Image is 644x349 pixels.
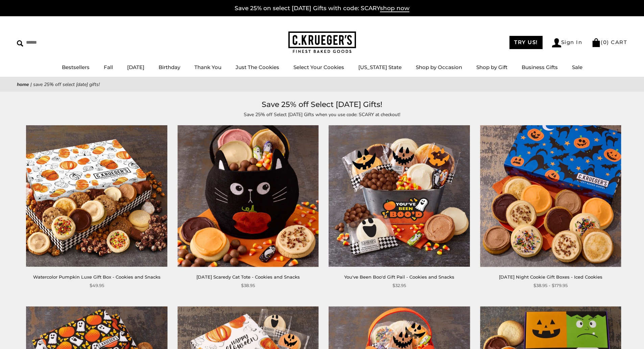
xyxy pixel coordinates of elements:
[90,282,104,289] span: $49.95
[127,64,144,70] a: [DATE]
[194,64,221,70] a: Thank You
[177,126,318,267] img: Halloween Scaredy Cat Tote - Cookies and Snacks
[329,126,470,267] img: You've Been Boo'd Gift Pail - Cookies and Snacks
[26,126,167,267] img: Watercolor Pumpkin Luxe Gift Box - Cookies and Snacks
[33,81,100,88] span: Save 25% off Select [DATE] Gifts!
[572,64,582,70] a: Sale
[17,37,97,48] input: Search
[552,38,561,47] img: Account
[196,274,300,280] a: [DATE] Scaredy Cat Tote - Cookies and Snacks
[344,274,454,280] a: You've Been Boo'd Gift Pail - Cookies and Snacks
[392,282,406,289] span: $32.95
[533,282,568,289] span: $38.95 - $179.95
[288,31,356,53] img: C.KRUEGER'S
[293,64,344,70] a: Select Your Cookies
[235,5,409,12] a: Save 25% on select [DATE] Gifts with code: SCARYshop now
[62,64,90,70] a: Bestsellers
[480,126,621,267] img: Halloween Night Cookie Gift Boxes - Iced Cookies
[30,81,32,88] span: |
[241,282,255,289] span: $38.95
[33,274,161,280] a: Watercolor Pumpkin Luxe Gift Box - Cookies and Snacks
[416,64,462,70] a: Shop by Occasion
[603,39,607,45] span: 0
[499,274,602,280] a: [DATE] Night Cookie Gift Boxes - Iced Cookies
[592,39,627,45] a: (0) CART
[552,38,582,47] a: Sign In
[236,64,279,70] a: Just The Cookies
[17,81,627,88] nav: breadcrumbs
[104,64,113,70] a: Fall
[592,38,601,47] img: Bag
[17,81,29,88] a: Home
[167,111,478,118] p: Save 25% off Select [DATE] Gifts when you use code: SCARY at checkout!
[476,64,507,70] a: Shop by Gift
[159,64,180,70] a: Birthday
[27,99,617,111] h1: Save 25% off Select [DATE] Gifts!
[509,36,543,49] a: TRY US!
[17,40,23,47] img: Search
[522,64,558,70] a: Business Gifts
[358,64,402,70] a: [US_STATE] State
[380,5,409,12] span: shop now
